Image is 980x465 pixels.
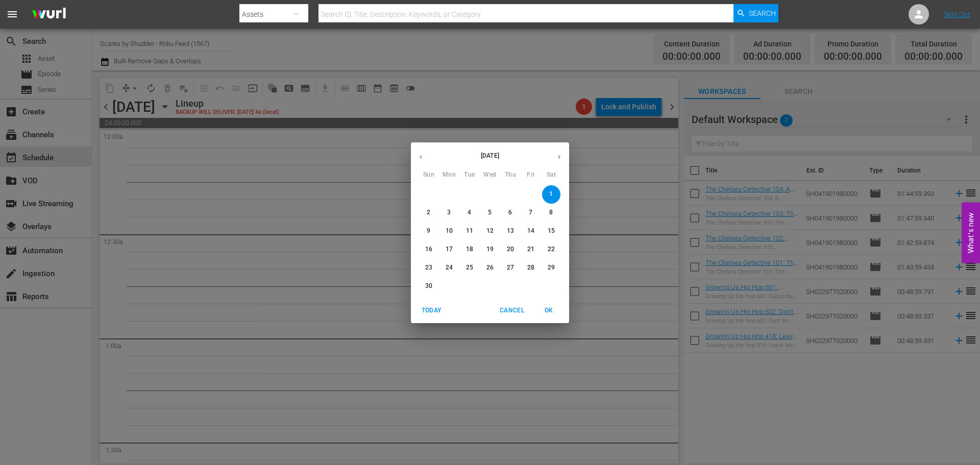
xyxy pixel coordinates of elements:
[446,227,453,235] p: 10
[420,259,438,277] button: 23
[508,208,512,217] p: 6
[532,302,565,319] button: OK
[460,222,479,240] button: 11
[427,208,430,217] p: 2
[420,222,438,240] button: 9
[542,185,560,204] button: 1
[536,305,561,316] span: OK
[415,302,448,319] button: Today
[548,245,555,254] p: 22
[548,263,555,272] p: 29
[420,204,438,222] button: 2
[24,3,73,27] img: ans4CAIJ8jUAAAAAAAAAAAAAAAAAAAAAAAAgQb4GAAAAAAAAAAAAAAAAAAAAAAAAJMjXAAAAAAAAAAAAAAAAAAAAAAAAgAT5G...
[440,259,458,277] button: 24
[486,263,494,272] p: 26
[962,202,980,263] button: Open Feedback Widget
[425,282,432,290] p: 30
[460,259,479,277] button: 25
[481,259,499,277] button: 26
[522,204,540,222] button: 7
[527,263,534,272] p: 28
[446,245,453,254] p: 17
[542,204,560,222] button: 8
[527,245,534,254] p: 21
[446,263,453,272] p: 24
[507,263,514,272] p: 27
[542,222,560,240] button: 15
[501,259,520,277] button: 27
[440,170,458,180] span: Mon
[425,263,432,272] p: 23
[420,240,438,259] button: 16
[420,170,438,180] span: Sun
[507,227,514,235] p: 13
[548,227,555,235] p: 15
[419,305,444,316] span: Today
[460,240,479,259] button: 18
[425,245,432,254] p: 16
[944,10,970,18] a: Sign Out
[481,240,499,259] button: 19
[466,245,473,254] p: 18
[542,240,560,259] button: 22
[529,208,532,217] p: 7
[6,8,18,20] span: menu
[501,204,520,222] button: 6
[440,204,458,222] button: 3
[501,170,520,180] span: Thu
[460,170,479,180] span: Tue
[440,222,458,240] button: 10
[427,227,430,235] p: 9
[542,170,560,180] span: Sat
[481,204,499,222] button: 5
[481,170,499,180] span: Wed
[527,227,534,235] p: 14
[549,208,553,217] p: 8
[488,208,492,217] p: 5
[496,302,528,319] button: Cancel
[440,240,458,259] button: 17
[468,208,471,217] p: 4
[500,305,524,316] span: Cancel
[486,245,494,254] p: 19
[549,190,553,199] p: 1
[522,222,540,240] button: 14
[542,259,560,277] button: 29
[501,240,520,259] button: 20
[447,208,451,217] p: 3
[522,170,540,180] span: Fri
[507,245,514,254] p: 20
[460,204,479,222] button: 4
[749,4,776,22] span: Search
[466,263,473,272] p: 25
[431,151,549,160] p: [DATE]
[522,259,540,277] button: 28
[420,277,438,296] button: 30
[501,222,520,240] button: 13
[466,227,473,235] p: 11
[481,222,499,240] button: 12
[522,240,540,259] button: 21
[486,227,494,235] p: 12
